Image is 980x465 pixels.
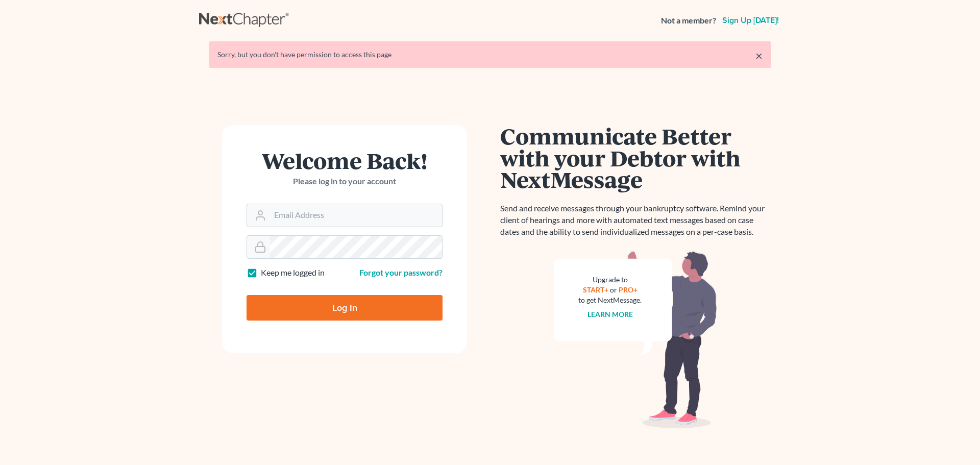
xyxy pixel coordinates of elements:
label: Keep me logged in [261,267,325,279]
input: Email Address [270,204,442,227]
a: PRO+ [619,285,638,294]
div: to get NextMessage. [578,295,642,305]
input: Log In [247,295,443,321]
img: nextmessage_bg-59042aed3d76b12b5cd301f8e5b87938c9018125f34e5fa2b7a6b67550977c72.svg [554,250,717,429]
a: START+ [583,285,608,294]
p: Please log in to your account [247,176,443,187]
span: or [610,285,617,294]
a: × [755,50,763,62]
strong: Not a member? [661,15,716,27]
a: Learn more [587,310,633,319]
h1: Communicate Better with your Debtor with NextMessage [500,125,771,190]
h1: Welcome Back! [247,150,443,172]
a: Forgot your password? [359,267,443,277]
a: Sign up [DATE]! [720,16,781,25]
div: Sorry, but you don't have permission to access this page [217,50,763,60]
div: Upgrade to [578,275,642,285]
p: Send and receive messages through your bankruptcy software. Remind your client of hearings and mo... [500,203,771,238]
